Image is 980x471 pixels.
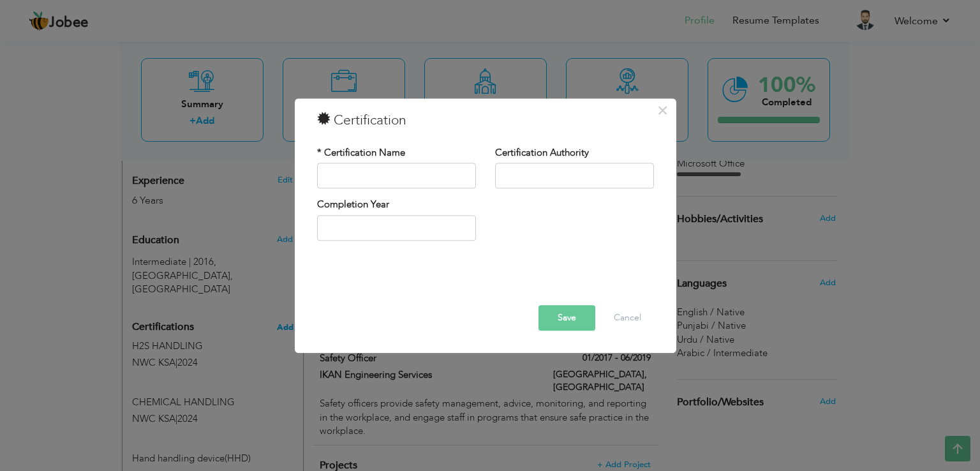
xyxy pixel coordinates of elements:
[601,306,654,331] button: Cancel
[657,99,668,122] span: ×
[495,146,589,160] label: Certification Authority
[653,100,673,121] button: Close
[317,198,389,212] label: Completion Year
[317,111,654,130] h3: Certification
[538,306,595,331] button: Save
[317,146,405,160] label: * Certification Name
